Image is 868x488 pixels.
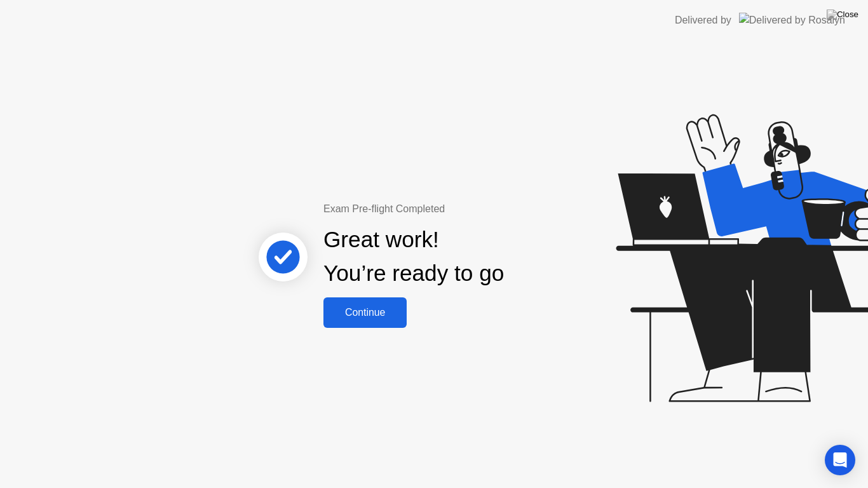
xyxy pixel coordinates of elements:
[323,223,504,290] div: Great work! You’re ready to go
[675,13,731,28] div: Delivered by
[323,201,586,217] div: Exam Pre-flight Completed
[827,10,858,20] img: Close
[323,297,407,328] button: Continue
[327,307,403,318] div: Continue
[825,445,855,475] div: Open Intercom Messenger
[739,13,845,27] img: Delivered by Rosalyn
